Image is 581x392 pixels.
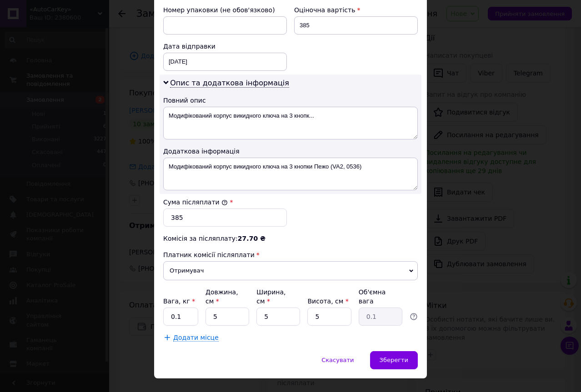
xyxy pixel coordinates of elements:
[238,235,265,242] span: 27.70 ₴
[163,42,287,51] div: Дата відправки
[163,5,287,15] div: Номер упаковки (не обов'язково)
[307,298,348,305] label: Висота, см
[163,147,418,156] div: Додаткова інформація
[380,357,408,363] span: Зберегти
[205,288,238,305] label: Довжина, см
[163,198,228,206] label: Сума післяплати
[163,158,418,190] textarea: Модифікований корпус викидного ключа на 3 кнопки Пежо (VA2, 0536)
[359,288,402,306] div: Об'ємна вага
[163,107,418,139] textarea: Модифікований корпус викидного ключа на 3 кнопк...
[170,79,289,88] span: Опис та додаткова інформація
[173,334,219,342] span: Додати місце
[163,298,195,305] label: Вага, кг
[294,5,418,15] div: Оціночна вартість
[256,288,285,305] label: Ширина, см
[163,96,418,105] div: Повний опис
[163,251,255,258] span: Платник комісії післяплати
[163,234,418,243] div: Комісія за післяплату:
[321,357,354,363] span: Скасувати
[163,261,418,280] span: Отримувач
